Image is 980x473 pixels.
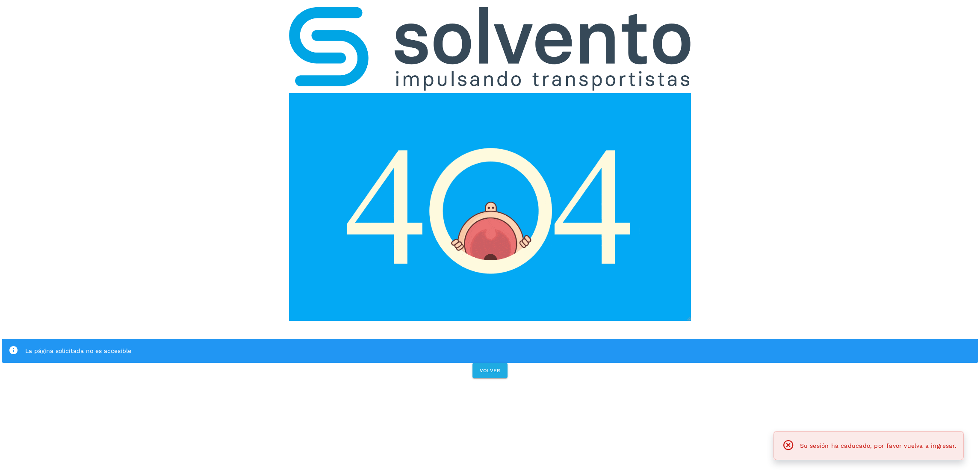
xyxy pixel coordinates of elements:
button: VOLVER [472,363,508,378]
span: VOLVER [479,367,501,373]
img: logo [289,7,691,91]
span: Su sesión ha caducado, por favor vuelva a ingresar. [800,442,956,449]
img: Page Not Found [289,93,691,320]
div: La página solicitada no es accesible [25,346,971,356]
